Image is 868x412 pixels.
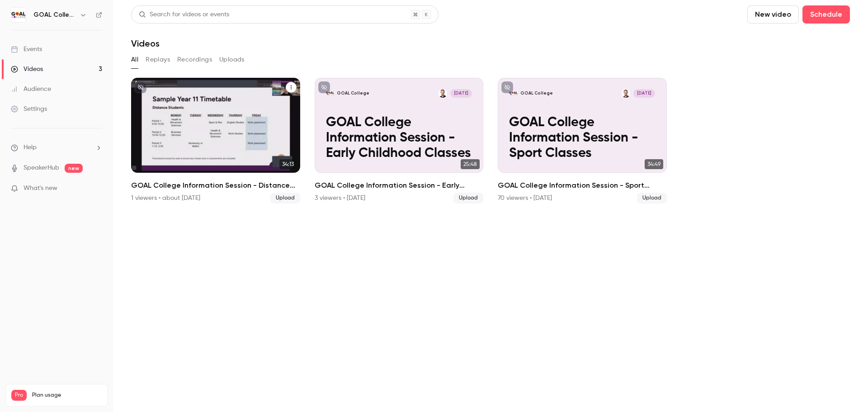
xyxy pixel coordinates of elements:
[315,194,365,203] div: 3 viewers • [DATE]
[439,89,447,98] img: Brad Chitty
[450,89,472,98] span: [DATE]
[520,90,553,96] p: GOAL College
[337,90,369,96] p: GOAL College
[135,81,146,93] button: unpublished
[645,159,663,169] span: 34:49
[11,390,27,401] span: Pro
[131,194,200,203] div: 1 viewers • about [DATE]
[315,180,484,191] h2: GOAL College Information Session - Early Childhood Classes
[11,45,42,54] div: Events
[315,78,484,204] a: GOAL College Information Session - Early Childhood ClassesGOAL CollegeBrad Chitty[DATE]GOAL Colle...
[498,78,667,204] li: GOAL College Information Session - Sport Classes
[326,89,335,98] img: GOAL College Information Session - Early Childhood Classes
[498,180,667,191] h2: GOAL College Information Session - Sport Classes
[65,164,83,173] span: new
[501,81,513,93] button: unpublished
[131,5,850,407] section: Videos
[318,81,330,93] button: unpublished
[279,159,297,169] span: 34:13
[509,115,655,161] p: GOAL College Information Session - Sport Classes
[498,78,667,204] a: GOAL College Information Session - Sport ClassesGOAL CollegeBrad Chitty[DATE]GOAL College Informa...
[131,78,850,204] ul: Videos
[11,8,26,22] img: GOAL College
[219,52,245,67] button: Uploads
[498,194,552,203] div: 70 viewers • [DATE]
[509,89,518,98] img: GOAL College Information Session - Sport Classes
[24,143,37,152] span: Help
[131,78,300,204] a: 34:13GOAL College Information Session - Distance Education Classes1 viewers • about [DATE]Upload
[11,143,102,152] li: help-dropdown-opener
[131,38,160,49] h1: Videos
[131,52,138,67] button: All
[11,104,47,114] div: Settings
[91,185,102,193] iframe: Noticeable Trigger
[11,65,43,74] div: Videos
[622,89,630,98] img: Brad Chitty
[633,89,655,98] span: [DATE]
[326,115,472,161] p: GOAL College Information Session - Early Childhood Classes
[270,193,300,204] span: Upload
[461,159,480,169] span: 25:48
[33,10,76,19] h6: GOAL College
[637,193,667,204] span: Upload
[131,180,300,191] h2: GOAL College Information Session - Distance Education Classes
[453,193,483,204] span: Upload
[315,78,484,204] li: GOAL College Information Session - Early Childhood Classes
[139,10,229,19] div: Search for videos or events
[747,5,799,24] button: New video
[11,85,51,94] div: Audience
[146,52,170,67] button: Replays
[32,392,102,399] span: Plan usage
[802,5,850,24] button: Schedule
[24,163,59,173] a: SpeakerHub
[24,184,57,193] span: What's new
[131,78,300,204] li: GOAL College Information Session - Distance Education Classes
[177,52,212,67] button: Recordings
